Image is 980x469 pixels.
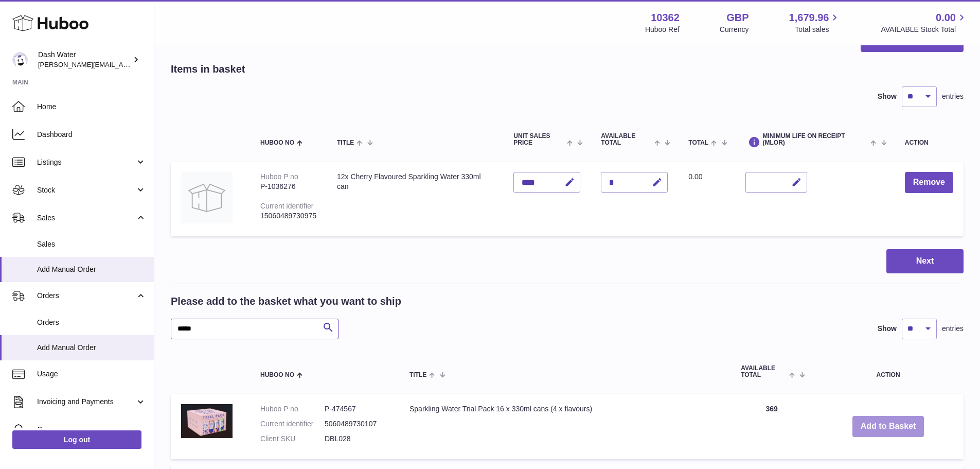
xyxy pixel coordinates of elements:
[171,62,245,76] h2: Items in basket
[789,11,829,25] span: 1,679.96
[886,249,964,273] button: Next
[763,133,868,146] span: Minimum Life On Receipt (MLOR)
[37,369,146,379] span: Usage
[905,140,953,146] div: Action
[37,102,146,112] span: Home
[852,416,924,437] button: Add to Basket
[260,419,325,429] dt: Current identifier
[813,355,964,389] th: Action
[726,11,749,25] strong: GBP
[37,239,146,249] span: Sales
[942,92,964,101] span: entries
[936,11,956,25] span: 0.00
[260,140,294,146] span: Huboo no
[37,318,146,327] span: Orders
[601,133,652,146] span: AVAILABLE Total
[688,172,702,181] span: 0.00
[942,324,964,334] span: entries
[720,25,749,34] div: Currency
[399,394,730,459] td: Sparkling Water Trial Pack 16 x 330ml cans (4 x flavours)
[181,172,233,223] img: 12x Cherry Flavoured Sparkling Water 330ml can
[409,372,426,378] span: Title
[260,202,314,210] div: Current identifier
[688,140,708,146] span: Total
[513,133,564,146] span: Unit Sales Price
[37,425,146,435] span: Cases
[325,419,389,429] dd: 5060489730107
[37,213,135,223] span: Sales
[325,404,389,414] dd: P-474567
[260,182,316,192] div: P-1036276
[181,404,233,438] img: Sparkling Water Trial Pack 16 x 330ml cans (4 x flavours)
[795,25,841,34] span: Total sales
[878,92,897,101] label: Show
[325,434,389,444] dd: DBL028
[37,158,135,167] span: Listings
[260,172,298,181] div: Huboo P no
[37,265,146,274] span: Add Manual Order
[730,394,813,459] td: 369
[881,25,968,34] span: AVAILABLE Stock Total
[37,343,146,353] span: Add Manual Order
[878,324,897,334] label: Show
[37,130,146,140] span: Dashboard
[905,172,953,193] button: Remove
[741,365,787,378] span: AVAILABLE Total
[645,25,680,34] div: Huboo Ref
[171,294,401,308] h2: Please add to the basket what you want to ship
[37,397,135,407] span: Invoicing and Payments
[38,50,131,70] div: Dash Water
[260,372,294,378] span: Huboo no
[260,404,325,414] dt: Huboo P no
[327,162,503,236] td: 12x Cherry Flavoured Sparkling Water 330ml can
[12,430,141,449] a: Log out
[260,211,316,221] div: 15060489730975
[337,140,354,146] span: Title
[260,434,325,444] dt: Client SKU
[12,52,28,67] img: james@dash-water.com
[881,11,968,34] a: 0.00 AVAILABLE Stock Total
[789,11,841,34] a: 1,679.96 Total sales
[37,291,135,301] span: Orders
[38,60,206,68] span: [PERSON_NAME][EMAIL_ADDRESS][DOMAIN_NAME]
[37,185,135,195] span: Stock
[651,11,680,25] strong: 10362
